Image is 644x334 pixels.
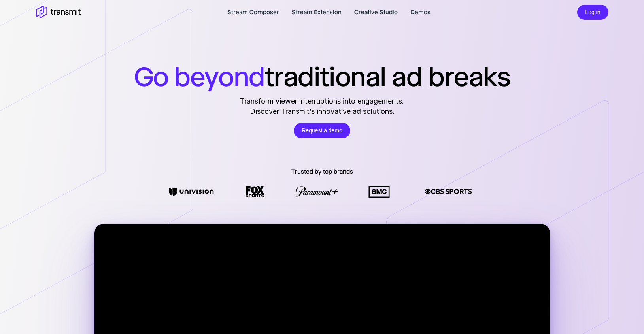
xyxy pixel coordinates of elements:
[294,123,350,138] a: Request a demo
[134,60,265,93] span: Go beyond
[292,8,342,17] a: Stream Extension
[227,8,279,17] a: Stream Composer
[410,8,431,17] a: Demos
[354,8,398,17] a: Creative Studio
[240,106,404,117] span: Discover Transmit’s innovative ad solutions.
[291,167,353,176] p: Trusted by top brands
[577,5,608,20] button: Log in
[577,8,608,15] a: Log in
[134,60,510,93] h1: traditional ad breaks
[240,96,404,106] span: Transform viewer interruptions into engagements.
